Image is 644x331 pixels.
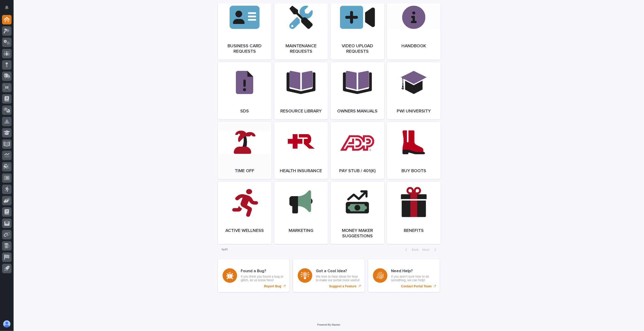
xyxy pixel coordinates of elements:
[241,275,285,282] p: If you think you found a bug or glitch, let us know here!
[2,3,12,12] button: Notifications
[421,248,440,252] button: Next
[264,284,281,288] p: Report Bug
[331,62,384,119] a: Owners Manuals
[391,269,435,274] h3: Need Help?
[331,122,384,179] a: Pay Stub / 401(k)
[401,284,432,288] p: Contact Portal Team
[422,248,432,251] span: Next
[218,259,289,292] a: Report Bug
[218,182,272,244] a: Active Wellness
[274,122,328,179] a: Health Insurance
[387,182,441,244] a: Benefits
[391,275,435,282] p: If you aren't sure how to do something, we can help!
[293,259,365,292] a: Suggest a Feature
[401,248,421,252] button: Back
[329,284,356,288] p: Suggest a Feature
[218,244,231,255] p: 1 of 1
[274,62,328,119] a: Resource Library
[2,319,12,329] button: users-avatar
[317,323,340,326] a: Powered By Stacker
[409,248,419,251] span: Back
[387,122,441,179] a: Buy Boots
[218,122,272,179] a: Time Off
[316,269,360,274] h3: Got a Cool Idea?
[387,62,441,119] a: PWI University
[368,259,440,292] a: Contact Portal Team
[6,5,12,13] div: Notifications
[331,182,384,244] a: Money Maker Suggestions
[316,275,360,282] p: We love to hear ideas for how to make our portal more useful!
[241,269,285,274] h3: Found a Bug?
[274,182,328,244] a: Marketing
[218,62,272,119] a: SDS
